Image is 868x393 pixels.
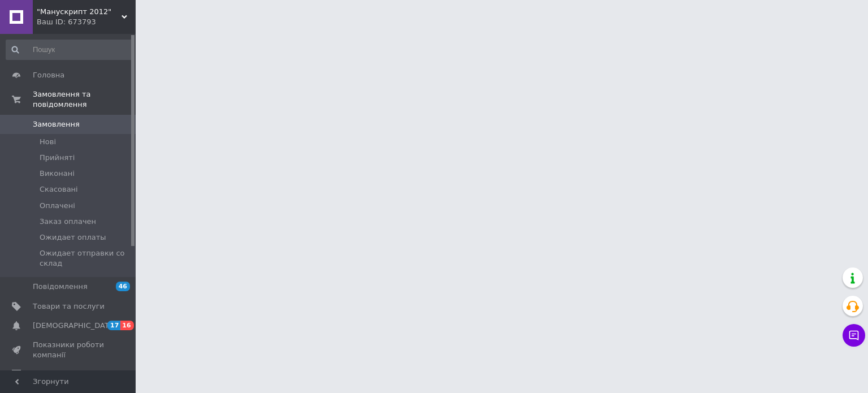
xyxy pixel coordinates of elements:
[120,321,133,330] span: 16
[40,201,75,211] span: Оплачені
[33,369,62,379] span: Відгуки
[40,217,96,227] span: Заказ оплачен
[40,232,106,243] span: Ожидает оплаты
[40,184,78,195] span: Скасовані
[40,153,75,163] span: Прийняті
[33,321,116,331] span: [DEMOGRAPHIC_DATA]
[116,282,130,291] span: 46
[40,137,56,147] span: Нові
[843,324,865,347] button: Чат з покупцем
[40,169,75,179] span: Виконані
[33,340,105,360] span: Показники роботи компанії
[6,40,133,60] input: Пошук
[33,89,136,110] span: Замовлення та повідомлення
[33,70,64,80] span: Головна
[33,282,88,292] span: Повідомлення
[33,301,105,312] span: Товари та послуги
[37,7,121,17] span: "Манускрипт 2012"
[107,321,120,330] span: 17
[37,17,136,27] div: Ваш ID: 673793
[40,248,132,269] span: Ожидает отправки со склад
[33,119,80,129] span: Замовлення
